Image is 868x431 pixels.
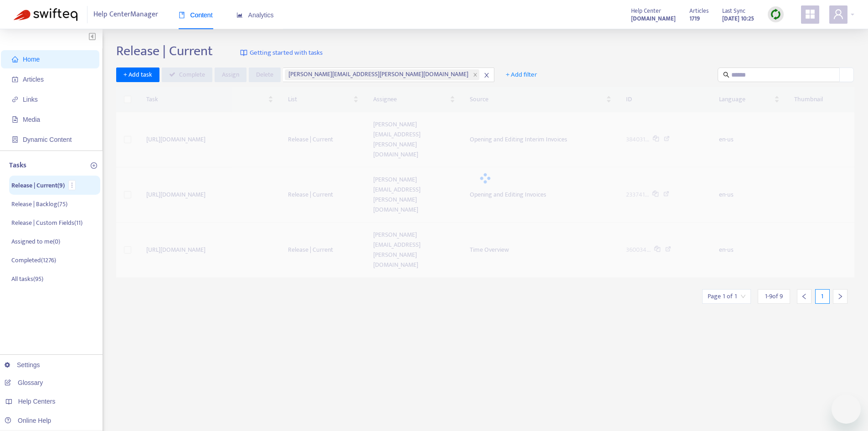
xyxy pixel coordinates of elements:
[12,96,18,103] span: link
[23,116,40,123] span: Media
[69,182,75,188] span: more
[12,136,18,143] span: container
[5,379,43,386] a: Glossary
[631,14,676,24] strong: [DOMAIN_NAME]
[5,361,40,369] a: Settings
[91,162,97,169] span: plus-circle
[215,68,247,82] button: Assign
[23,76,44,83] span: Articles
[483,72,490,78] span: close
[162,68,212,82] button: Complete
[288,69,472,80] span: [PERSON_NAME][EMAIL_ADDRESS][PERSON_NAME][DOMAIN_NAME]
[499,68,544,82] button: + Add filter
[249,68,281,82] button: Delete
[12,116,18,123] span: file-image
[12,56,18,62] span: home
[179,12,185,18] span: book
[93,6,158,23] span: Help Center Manager
[240,49,247,57] img: image-link
[631,6,661,16] span: Help Center
[11,237,60,246] p: Assigned to me ( 0 )
[11,218,82,228] p: Release | Custom Fields ( 11 )
[837,293,843,300] span: right
[116,43,213,59] h2: Release | Current
[723,72,729,78] span: search
[9,160,26,171] p: Tasks
[18,398,56,405] span: Help Centers
[833,9,844,20] span: user
[179,11,213,19] span: Content
[236,11,274,19] span: Analytics
[23,96,38,103] span: Links
[689,6,709,16] span: Articles
[236,12,243,18] span: area-chart
[689,14,700,24] strong: 1719
[11,274,43,284] p: All tasks ( 95 )
[506,69,537,80] span: + Add filter
[12,76,18,83] span: account-book
[116,68,159,82] button: + Add task
[250,48,323,58] span: Getting started with tasks
[805,9,816,20] span: appstore
[11,181,65,190] p: Release | Current ( 9 )
[23,136,72,143] span: Dynamic Content
[11,255,56,265] p: Completed ( 1276 )
[765,291,783,301] span: 1 - 9 of 9
[770,9,781,20] img: sync.dc5367851b00ba804db3.png
[815,289,830,304] div: 1
[5,417,51,424] a: Online Help
[631,13,676,24] a: [DOMAIN_NAME]
[801,293,807,300] span: left
[473,73,478,77] span: close
[23,56,40,63] span: Home
[68,180,76,190] button: more
[14,8,77,21] img: Swifteq
[722,14,754,24] strong: [DATE] 10:25
[240,43,323,63] a: Getting started with tasks
[123,70,152,80] span: + Add task
[11,199,67,209] p: Release | Backlog ( 75 )
[722,6,745,16] span: Last Sync
[832,395,861,424] iframe: Button to launch messaging window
